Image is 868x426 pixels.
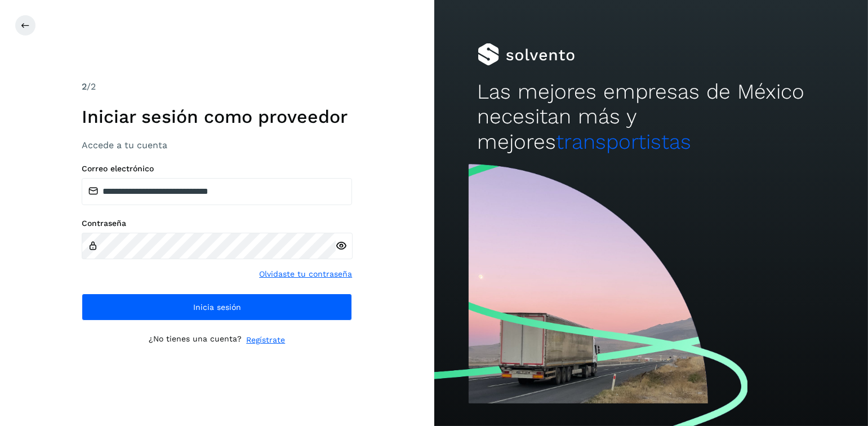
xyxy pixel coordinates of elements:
label: Contraseña [82,219,352,228]
span: transportistas [557,130,692,154]
span: 2 [82,81,87,92]
h2: Las mejores empresas de México necesitan más y mejores [478,79,825,154]
p: ¿No tienes una cuenta? [149,334,242,346]
h1: Iniciar sesión como proveedor [82,106,352,127]
span: Inicia sesión [193,303,241,311]
h3: Accede a tu cuenta [82,140,352,150]
a: Regístrate [246,334,285,346]
a: Olvidaste tu contraseña [259,268,352,280]
button: Inicia sesión [82,294,352,321]
div: /2 [82,80,352,94]
label: Correo electrónico [82,164,352,174]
